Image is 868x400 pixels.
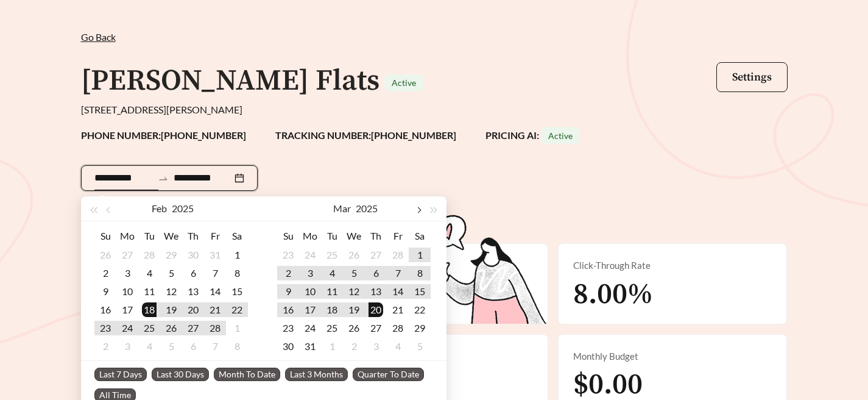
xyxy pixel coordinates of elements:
span: Settings [732,70,772,84]
div: 16 [98,302,113,317]
td: 2025-03-26 [343,319,365,337]
span: 8.00% [573,276,653,313]
div: 23 [281,321,295,335]
td: 2025-03-13 [365,282,387,301]
div: 8 [230,266,244,280]
div: 1 [230,248,244,262]
td: 2025-03-27 [365,319,387,337]
div: 13 [186,284,200,299]
div: 9 [281,284,295,299]
div: 22 [230,302,244,317]
div: 3 [303,266,317,280]
div: 31 [208,248,222,262]
td: 2025-02-22 [226,301,248,319]
td: 2025-02-07 [204,264,226,282]
div: 2 [98,339,113,354]
div: 27 [186,321,200,335]
td: 2025-03-05 [343,264,365,282]
td: 2025-03-14 [387,282,409,301]
th: Tu [321,226,343,246]
td: 2025-01-26 [94,246,116,264]
button: Settings [716,62,788,92]
td: 2025-01-31 [204,246,226,264]
td: 2025-03-06 [182,337,204,355]
div: 5 [412,339,427,354]
td: 2025-03-08 [409,264,431,282]
td: 2025-02-26 [160,319,182,337]
div: 7 [390,266,405,280]
div: 26 [164,321,178,335]
div: 12 [347,284,361,299]
div: 27 [369,321,383,335]
th: Th [365,226,387,246]
div: 17 [303,302,317,317]
div: 26 [347,248,361,262]
div: 3 [369,339,383,354]
div: 31 [303,339,317,354]
div: 8 [230,339,244,354]
td: 2025-02-18 [138,301,160,319]
td: 2025-02-24 [299,246,321,264]
span: Active [548,130,573,141]
td: 2025-02-28 [204,319,226,337]
td: 2025-03-03 [299,264,321,282]
div: 15 [412,284,427,299]
td: 2025-03-04 [138,337,160,355]
div: 28 [142,248,157,262]
span: Last 30 Days [152,368,209,381]
span: to [158,173,169,184]
div: 14 [390,284,405,299]
div: 5 [164,266,178,280]
div: 26 [98,248,113,262]
td: 2025-01-28 [138,246,160,264]
th: Su [94,226,116,246]
td: 2025-03-06 [365,264,387,282]
td: 2025-03-02 [94,337,116,355]
div: 17 [120,302,135,317]
td: 2025-02-13 [182,282,204,301]
td: 2025-02-28 [387,246,409,264]
td: 2025-02-25 [321,246,343,264]
div: 30 [281,339,295,354]
div: 1 [230,321,244,335]
div: 21 [208,302,222,317]
td: 2025-03-28 [387,319,409,337]
div: 11 [142,284,157,299]
div: 21 [390,302,405,317]
button: 2025 [172,196,194,221]
td: 2025-04-01 [321,337,343,355]
div: 13 [369,284,383,299]
div: 10 [303,284,317,299]
td: 2025-03-15 [409,282,431,301]
td: 2025-03-01 [409,246,431,264]
td: 2025-03-10 [299,282,321,301]
td: 2025-02-03 [116,264,138,282]
td: 2025-03-07 [387,264,409,282]
div: 27 [120,248,135,262]
div: 18 [142,302,157,317]
button: Feb [152,196,167,221]
div: 22 [412,302,427,317]
td: 2025-02-25 [138,319,160,337]
td: 2025-01-30 [182,246,204,264]
td: 2025-03-12 [343,282,365,301]
td: 2025-03-08 [226,337,248,355]
td: 2025-03-17 [299,301,321,319]
strong: TRACKING NUMBER: [PHONE_NUMBER] [275,129,456,141]
strong: PRICING AI: [485,129,580,141]
td: 2025-02-14 [204,282,226,301]
th: Fr [387,226,409,246]
div: 20 [369,302,383,317]
span: Active [392,77,416,88]
td: 2025-04-02 [343,337,365,355]
div: 23 [281,248,295,262]
td: 2025-02-04 [138,264,160,282]
th: Mo [116,226,138,246]
div: 25 [325,321,339,335]
div: 29 [412,321,427,335]
div: 28 [208,321,222,335]
h1: [PERSON_NAME] Flats [81,63,379,99]
td: 2025-03-29 [409,319,431,337]
div: 7 [208,266,222,280]
span: Month To Date [214,368,280,381]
